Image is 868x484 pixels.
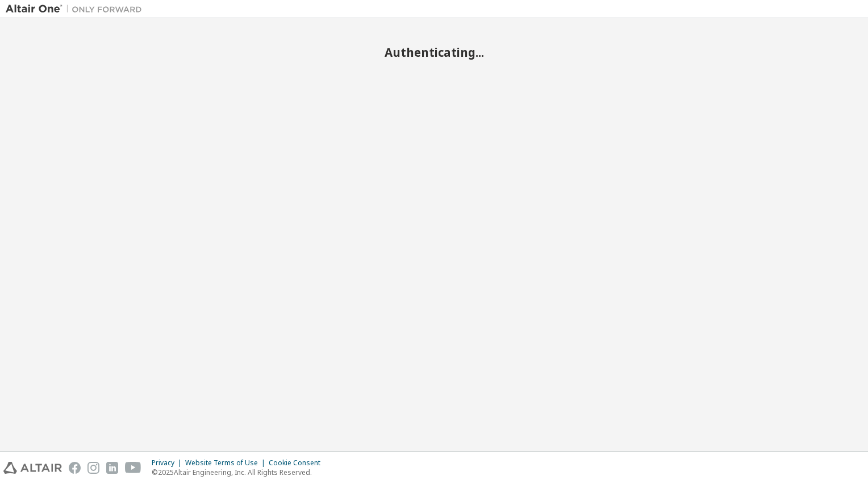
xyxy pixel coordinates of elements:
[87,462,99,474] img: instagram.svg
[152,458,185,468] div: Privacy
[125,462,141,474] img: youtube.svg
[269,458,327,468] div: Cookie Consent
[152,468,327,477] p: © 2025 Altair Engineering, Inc. All Rights Reserved.
[6,3,148,15] img: Altair One
[69,462,81,474] img: facebook.svg
[106,462,118,474] img: linkedin.svg
[6,45,862,60] h2: Authenticating...
[3,462,62,474] img: altair_logo.svg
[185,458,269,468] div: Website Terms of Use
